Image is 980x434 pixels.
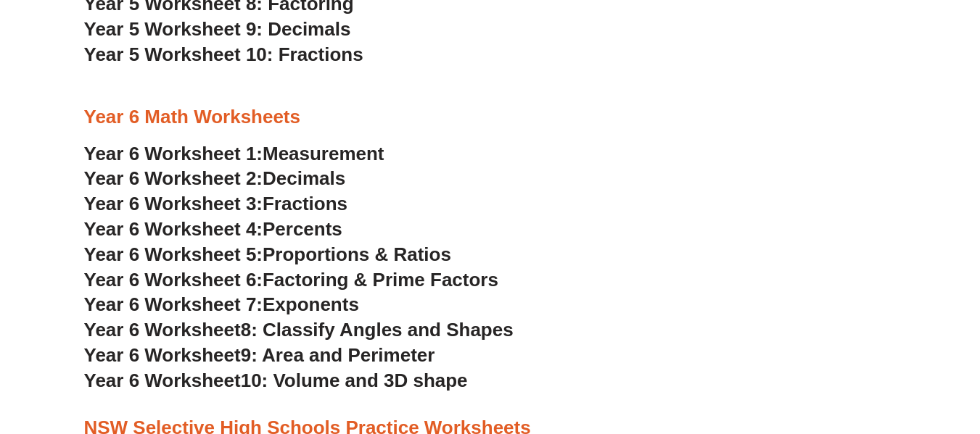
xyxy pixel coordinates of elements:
span: Year 6 Worksheet 7: [84,293,263,315]
a: Year 6 Worksheet8: Classify Angles and Shapes [84,319,514,341]
a: Year 5 Worksheet 9: Decimals [84,18,351,40]
span: Year 6 Worksheet 4: [84,218,263,240]
a: Year 6 Worksheet10: Volume and 3D shape [84,370,468,391]
span: Decimals [263,167,345,189]
span: Year 6 Worksheet [84,319,241,341]
span: Year 6 Worksheet 2: [84,167,263,189]
a: Year 6 Worksheet 3:Fractions [84,193,347,214]
a: Year 5 Worksheet 10: Fractions [84,43,363,65]
span: Year 6 Worksheet 1: [84,143,263,164]
span: Percents [263,218,342,240]
span: Measurement [263,143,384,164]
a: Year 6 Worksheet 4:Percents [84,218,342,240]
span: Year 6 Worksheet 3: [84,193,263,214]
h3: Year 6 Math Worksheets [84,105,897,130]
a: Year 6 Worksheet9: Area and Perimeter [84,344,435,366]
span: 8: Classify Angles and Shapes [241,319,514,341]
span: Year 6 Worksheet 5: [84,243,263,265]
a: Year 6 Worksheet 2:Decimals [84,167,346,189]
a: Year 6 Worksheet 5:Proportions & Ratios [84,243,451,265]
span: Year 6 Worksheet 6: [84,269,263,291]
span: Exponents [263,293,359,315]
span: 9: Area and Perimeter [241,344,435,366]
iframe: Chat Widget [738,270,980,434]
span: Year 6 Worksheet [84,370,241,391]
span: 10: Volume and 3D shape [241,370,468,391]
span: Year 6 Worksheet [84,344,241,366]
span: Proportions & Ratios [263,243,451,265]
a: Year 6 Worksheet 6:Factoring & Prime Factors [84,269,498,291]
span: Fractions [263,193,347,214]
span: Factoring & Prime Factors [263,269,498,291]
a: Year 6 Worksheet 1:Measurement [84,143,384,164]
a: Year 6 Worksheet 7:Exponents [84,293,359,315]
